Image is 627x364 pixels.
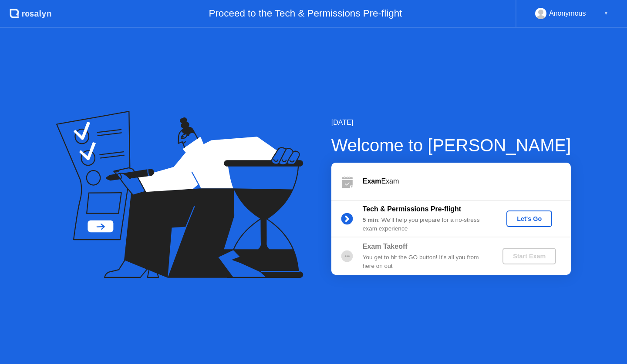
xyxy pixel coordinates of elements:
button: Start Exam [502,248,556,264]
b: Exam Takeoff [363,243,408,250]
b: Exam [363,177,381,185]
div: You get to hit the GO button! It’s all you from here on out [363,253,488,271]
div: Anonymous [549,8,586,19]
div: Let's Go [510,215,549,222]
div: Welcome to [PERSON_NAME] [331,132,571,158]
div: ▼ [604,8,608,19]
div: : We’ll help you prepare for a no-stress exam experience [363,216,488,234]
button: Let's Go [506,210,552,227]
div: [DATE] [331,117,571,128]
div: Start Exam [506,253,553,260]
b: 5 min [363,217,378,223]
div: Exam [363,176,571,187]
b: Tech & Permissions Pre-flight [363,205,461,213]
